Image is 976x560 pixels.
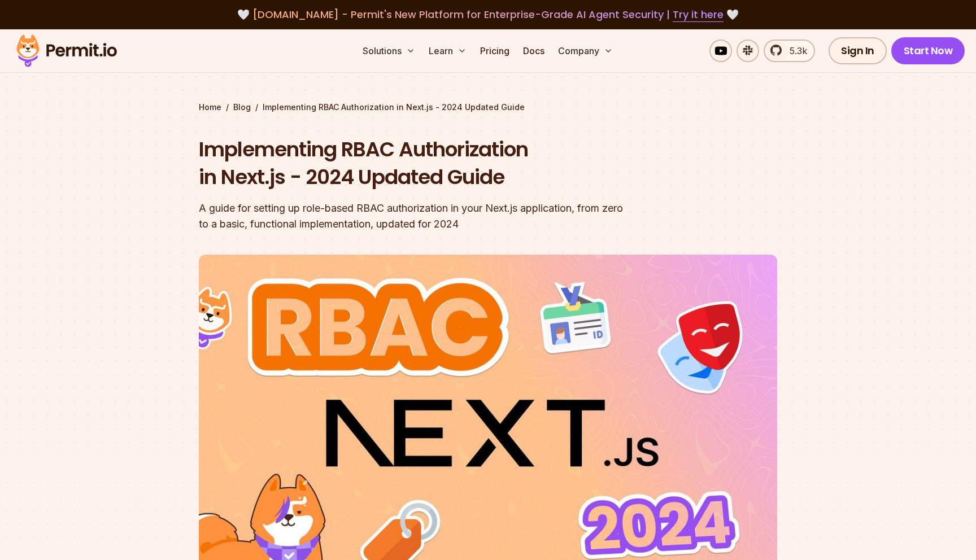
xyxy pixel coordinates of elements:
[233,102,251,113] a: Blog
[476,40,514,62] a: Pricing
[199,102,221,113] a: Home
[518,40,549,62] a: Docs
[11,32,122,70] img: Permit logo
[829,37,887,64] a: Sign In
[199,135,633,191] h1: Implementing RBAC Authorization in Next.js - 2024 Updated Guide
[764,40,815,62] a: 5.3k
[27,7,949,23] div: 🤍 🤍
[673,7,724,22] a: Try it here
[783,44,807,58] span: 5.3k
[358,40,420,62] button: Solutions
[891,37,965,64] a: Start Now
[554,40,617,62] button: Company
[199,102,777,113] div: / /
[424,40,471,62] button: Learn
[199,200,633,232] div: A guide for setting up role-based RBAC authorization in your Next.js application, from zero to a ...
[252,7,724,21] span: [DOMAIN_NAME] - Permit's New Platform for Enterprise-Grade AI Agent Security |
